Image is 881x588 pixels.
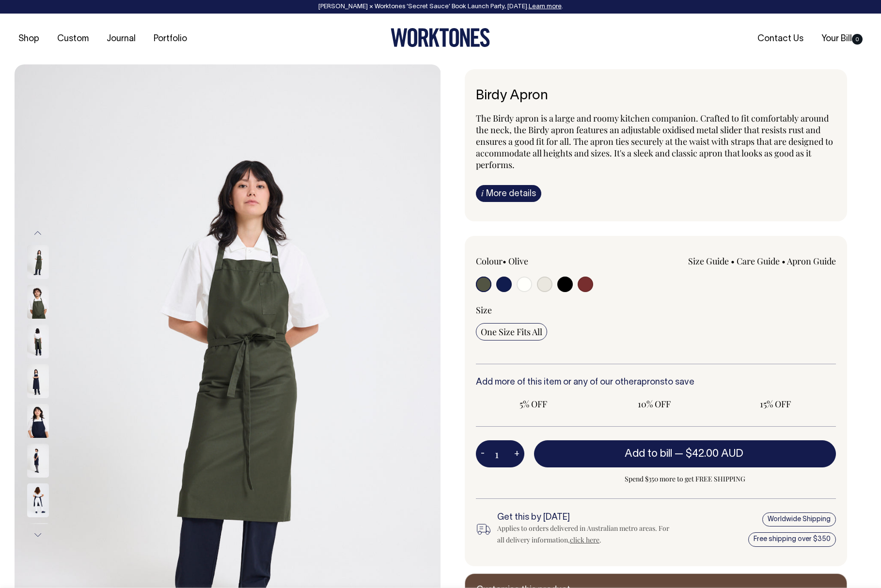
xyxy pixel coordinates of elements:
a: click here [570,535,599,544]
h6: Get this by [DATE] [497,513,673,523]
input: One Size Fits All [476,323,547,340]
span: • [503,255,506,267]
span: 10% OFF [602,398,708,410]
h6: Birdy Apron [476,89,836,104]
img: olive [27,325,49,358]
a: Apron Guide [787,255,836,267]
span: Spend $350 more to get FREE SHIPPING [534,473,836,485]
a: Care Guide [737,255,780,267]
span: 15% OFF [723,398,828,410]
img: dark-navy [27,483,49,517]
span: — [675,449,746,459]
div: Colour [476,255,620,267]
img: olive [27,245,49,279]
img: dark-navy [27,404,49,438]
a: Contact Us [754,31,807,47]
img: dark-navy [27,444,49,478]
span: • [782,255,786,267]
label: Olive [508,255,528,267]
a: Portfolio [150,31,191,47]
img: dark-navy [27,364,49,398]
span: 0 [852,34,863,45]
a: Size Guide [688,255,729,267]
a: Journal [103,31,140,47]
div: Applies to orders delivered in Australian metro areas. For all delivery information, . [497,523,673,546]
a: Your Bill0 [818,31,866,47]
span: The Birdy apron is a large and roomy kitchen companion. Crafted to fit comfortably around the nec... [476,112,833,170]
span: Add to bill [625,449,672,459]
span: i [481,188,484,198]
span: $42.00 AUD [686,449,743,459]
a: Shop [15,31,43,47]
img: off-white [27,523,49,557]
button: Previous [31,222,45,244]
input: 10% OFF [597,395,712,413]
img: olive [27,285,49,319]
a: Custom [53,31,93,47]
div: [PERSON_NAME] × Worktones ‘Secret Sauce’ Book Launch Party, [DATE]. . [10,3,871,10]
a: iMore details [476,185,541,202]
a: aprons [637,378,664,387]
button: Next [31,524,45,546]
span: 5% OFF [481,398,586,410]
input: 5% OFF [476,395,591,413]
span: • [731,255,735,267]
button: + [509,444,524,464]
h6: Add more of this item or any of our other to save [476,378,836,387]
button: - [476,444,489,464]
button: Add to bill —$42.00 AUD [534,440,836,467]
input: 15% OFF [718,395,833,413]
div: Size [476,304,836,316]
a: Learn more [529,4,562,10]
span: One Size Fits All [481,326,542,338]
